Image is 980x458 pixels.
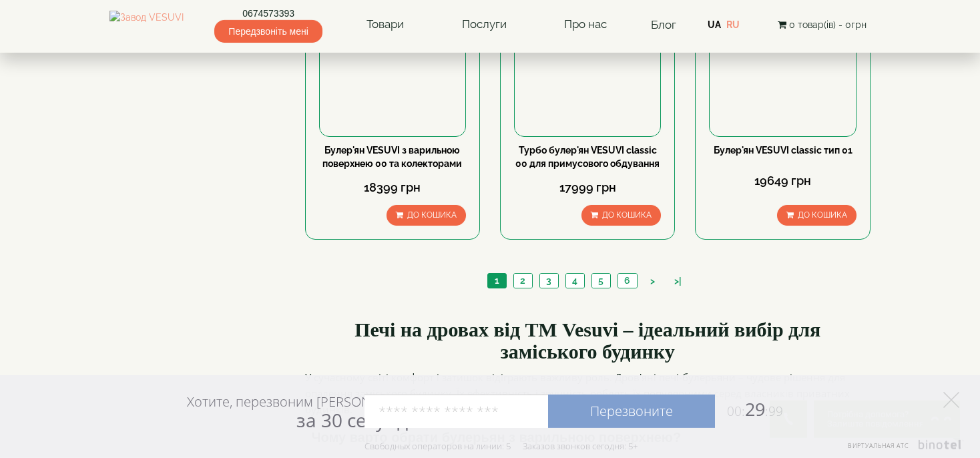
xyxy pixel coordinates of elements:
[591,274,610,288] a: 5
[709,172,856,190] div: 19649 грн
[644,274,662,288] a: >
[618,274,637,288] a: 6
[726,19,740,30] a: RU
[668,274,688,288] a: >|
[109,11,184,39] img: Завод VESUVI
[539,274,558,288] a: 3
[495,275,499,286] span: 1
[319,179,466,196] div: 18399 грн
[727,403,745,420] span: 00:
[777,205,856,226] button: До кошика
[765,403,783,420] span: :99
[353,9,417,40] a: Товари
[798,210,847,220] span: До кошика
[848,441,909,450] span: Виртуальная АТС
[840,440,963,458] a: Виртуальная АТС
[515,145,660,169] a: Турбо булер'ян VESUVI classic 00 для примусового обдування
[407,210,457,220] span: До кошика
[651,18,676,31] a: Блог
[513,274,532,288] a: 2
[214,20,322,43] span: Передзвоніть мені
[551,9,620,40] a: Про нас
[322,145,462,169] a: Булер'ян VESUVI з варильною поверхнею 00 та колекторами
[449,9,520,40] a: Послуги
[774,17,871,32] button: 0 товар(ів) - 0грн
[305,369,871,417] p: У сучасному світі комфорт і затишок відіграють важливу роль. Дров'яні печі-булерьяни – чудове ріш...
[715,397,783,421] span: 29
[364,441,638,451] div: Свободных операторов на линии: 5 Заказов звонков сегодня: 5+
[789,19,867,30] span: 0 товар(ів) - 0грн
[296,407,416,433] span: за 30 секунд?
[305,318,871,363] h2: Печі на дровах від ТМ Vesuvi – ідеальний вибір для заміського будинку
[565,274,584,288] a: 4
[602,210,652,220] span: До кошика
[581,205,661,226] button: До кошика
[214,7,322,20] a: 0674573393
[387,205,466,226] button: До кошика
[187,393,416,431] div: Хотите, перезвоним [PERSON_NAME]
[548,395,715,428] a: Перезвоните
[708,19,721,30] a: UA
[514,179,661,196] div: 17999 грн
[714,145,852,156] a: Булер'ян VESUVI classic тип 01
